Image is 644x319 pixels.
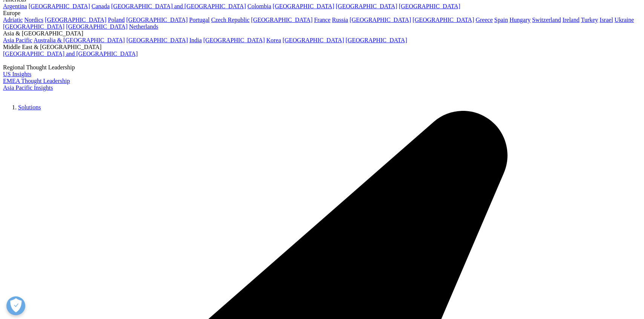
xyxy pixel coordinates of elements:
[247,3,271,9] a: Colombia
[24,17,43,23] a: Nordics
[273,3,334,9] a: [GEOGRAPHIC_DATA]
[34,37,125,43] a: Australia & [GEOGRAPHIC_DATA]
[3,51,138,57] a: [GEOGRAPHIC_DATA] and [GEOGRAPHIC_DATA]
[3,37,32,43] a: Asia Pacific
[111,3,246,9] a: [GEOGRAPHIC_DATA] and [GEOGRAPHIC_DATA]
[211,17,250,23] a: Czech Republic
[3,10,641,17] div: Europe
[399,3,460,9] a: [GEOGRAPHIC_DATA]
[475,17,492,23] a: Greece
[494,17,508,23] a: Spain
[532,17,561,23] a: Switzerland
[29,3,90,9] a: [GEOGRAPHIC_DATA]
[189,17,210,23] a: Portugal
[3,44,641,51] div: Middle East & [GEOGRAPHIC_DATA]
[66,23,127,30] a: [GEOGRAPHIC_DATA]
[6,296,25,315] button: Open Preferences
[336,3,397,9] a: [GEOGRAPHIC_DATA]
[615,17,634,23] a: Ukraine
[412,17,474,23] a: [GEOGRAPHIC_DATA]
[203,37,265,43] a: [GEOGRAPHIC_DATA]
[18,104,41,110] a: Solutions
[3,17,23,23] a: Adriatic
[126,37,188,43] a: [GEOGRAPHIC_DATA]
[282,37,344,43] a: [GEOGRAPHIC_DATA]
[266,37,281,43] a: Korea
[600,17,613,23] a: Israel
[3,3,27,9] a: Argentina
[108,17,124,23] a: Poland
[251,17,313,23] a: [GEOGRAPHIC_DATA]
[350,17,411,23] a: [GEOGRAPHIC_DATA]
[3,71,31,77] a: US Insights
[509,17,531,23] a: Hungary
[126,17,188,23] a: [GEOGRAPHIC_DATA]
[332,17,348,23] a: Russia
[3,23,64,30] a: [GEOGRAPHIC_DATA]
[346,37,407,43] a: [GEOGRAPHIC_DATA]
[45,17,106,23] a: [GEOGRAPHIC_DATA]
[3,64,641,71] div: Regional Thought Leadership
[3,84,53,91] a: Asia Pacific Insights
[129,23,158,30] a: Netherlands
[314,17,331,23] a: France
[189,37,202,43] a: India
[92,3,110,9] a: Canada
[3,30,641,37] div: Asia & [GEOGRAPHIC_DATA]
[563,17,580,23] a: Ireland
[3,78,70,84] a: EMEA Thought Leadership
[581,17,598,23] a: Turkey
